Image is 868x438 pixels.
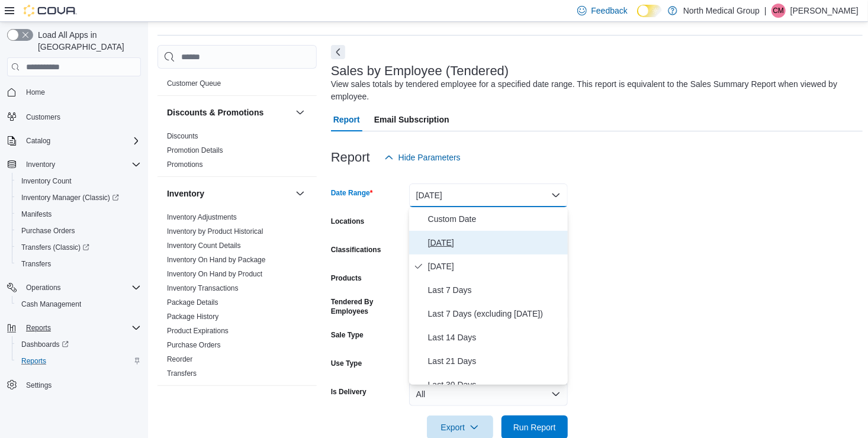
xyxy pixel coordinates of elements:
[2,156,146,173] button: Inventory
[428,330,563,344] span: Last 14 Days
[17,297,86,311] a: Cash Management
[167,227,263,236] a: Inventory by Product Historical
[409,183,568,207] button: [DATE]
[21,109,141,124] span: Customers
[167,227,263,236] span: Inventory by Product Historical
[331,245,381,255] label: Classifications
[167,269,262,279] span: Inventory On Hand by Product
[12,336,146,353] a: Dashboards
[428,307,563,321] span: Last 7 Days (excluding [DATE])
[26,88,45,97] span: Home
[21,110,65,124] a: Customers
[428,236,563,250] span: [DATE]
[21,193,119,202] span: Inventory Manager (Classic)
[331,387,367,397] label: Is Delivery
[21,85,50,99] a: Home
[21,281,66,295] button: Operations
[12,296,146,313] button: Cash Management
[21,85,141,99] span: Home
[764,4,767,18] p: |
[790,4,859,18] p: [PERSON_NAME]
[513,421,556,433] span: Run Report
[428,378,563,392] span: Last 30 Days
[167,355,192,363] a: Reorder
[17,337,141,352] span: Dashboards
[17,354,141,368] span: Reports
[167,79,221,88] a: Customer Queue
[17,297,141,311] span: Cash Management
[2,83,146,101] button: Home
[21,176,72,186] span: Inventory Count
[293,105,307,120] button: Discounts & Promotions
[398,152,461,163] span: Hide Parameters
[331,359,362,368] label: Use Type
[21,321,141,335] span: Reports
[331,330,364,340] label: Sale Type
[167,212,237,222] span: Inventory Adjustments
[771,4,786,18] div: Ciara Manuel
[331,78,857,103] div: View sales totals by tendered employee for a specified date range. This report is equivalent to t...
[167,284,239,292] a: Inventory Transactions
[167,397,291,408] button: Loyalty
[167,188,291,199] button: Inventory
[331,45,345,59] button: Next
[167,146,223,155] span: Promotion Details
[167,241,241,250] a: Inventory Count Details
[167,132,198,140] a: Discounts
[17,224,141,238] span: Purchase Orders
[167,213,237,221] a: Inventory Adjustments
[21,259,51,269] span: Transfers
[21,378,56,392] a: Settings
[773,4,785,18] span: CM
[7,79,141,424] nav: Complex example
[17,191,124,205] a: Inventory Manager (Classic)
[167,355,192,364] span: Reorder
[637,17,638,18] span: Dark Mode
[167,255,266,265] span: Inventory On Hand by Package
[157,76,317,95] div: Customer
[12,206,146,223] button: Manifests
[17,354,51,368] a: Reports
[293,395,307,410] button: Loyalty
[167,160,203,169] span: Promotions
[167,369,197,378] a: Transfers
[167,107,291,118] button: Discounts & Promotions
[428,283,563,297] span: Last 7 Days
[167,107,263,118] h3: Discounts & Promotions
[12,189,146,206] a: Inventory Manager (Classic)
[21,340,69,349] span: Dashboards
[167,160,203,169] a: Promotions
[12,223,146,239] button: Purchase Orders
[17,207,56,221] a: Manifests
[591,5,628,17] span: Feedback
[374,108,449,131] span: Email Subscription
[331,297,404,316] label: Tendered By Employees
[17,240,94,255] a: Transfers (Classic)
[331,188,373,198] label: Date Range
[167,369,197,378] span: Transfers
[167,241,241,250] span: Inventory Count Details
[17,174,141,188] span: Inventory Count
[331,217,365,226] label: Locations
[637,5,662,17] input: Dark Mode
[26,283,61,292] span: Operations
[17,257,56,271] a: Transfers
[380,146,465,169] button: Hide Parameters
[2,133,146,149] button: Catalog
[21,378,141,392] span: Settings
[26,112,60,122] span: Customers
[17,257,141,271] span: Transfers
[409,382,568,406] button: All
[428,354,563,368] span: Last 21 Days
[167,298,218,307] span: Package Details
[157,210,317,385] div: Inventory
[26,381,52,390] span: Settings
[331,150,370,165] h3: Report
[12,256,146,272] button: Transfers
[2,108,146,125] button: Customers
[331,273,362,283] label: Products
[167,270,262,278] a: Inventory On Hand by Product
[331,64,509,78] h3: Sales by Employee (Tendered)
[167,340,221,350] span: Purchase Orders
[167,312,218,321] span: Package History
